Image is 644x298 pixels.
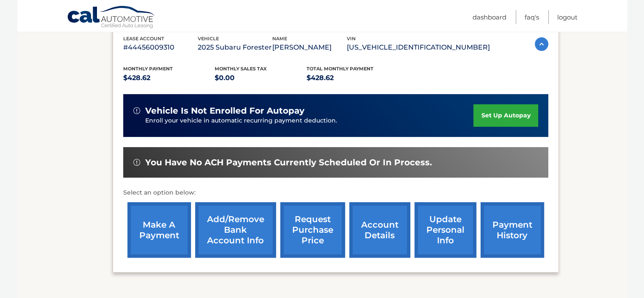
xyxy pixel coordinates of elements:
[123,36,164,42] span: lease account
[525,10,539,24] a: FAQ's
[347,36,356,42] span: vin
[415,202,476,258] a: update personal info
[347,42,490,53] p: [US_VEHICLE_IDENTIFICATION_NUMBER]
[349,202,410,258] a: account details
[145,106,304,116] span: vehicle is not enrolled for autopay
[198,42,272,53] p: 2025 Subaru Forester
[535,37,548,51] img: accordion-active.svg
[280,202,345,258] a: request purchase price
[67,6,156,30] a: Cal Automotive
[123,72,215,84] p: $428.62
[123,42,198,53] p: #44456009310
[133,159,140,166] img: alert-white.svg
[198,36,219,42] span: vehicle
[123,66,173,72] span: Monthly Payment
[133,107,140,114] img: alert-white.svg
[473,104,538,127] a: set up autopay
[307,72,398,84] p: $428.62
[145,116,474,125] p: Enroll your vehicle in automatic recurring payment deduction.
[272,42,347,53] p: [PERSON_NAME]
[481,202,544,258] a: payment history
[215,66,267,72] span: Monthly sales Tax
[123,188,548,198] p: Select an option below:
[195,202,276,258] a: Add/Remove bank account info
[557,10,578,24] a: Logout
[272,36,287,42] span: name
[215,72,307,84] p: $0.00
[127,202,191,258] a: make a payment
[145,157,432,168] span: You have no ACH payments currently scheduled or in process.
[473,10,506,24] a: Dashboard
[307,66,373,72] span: Total Monthly Payment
